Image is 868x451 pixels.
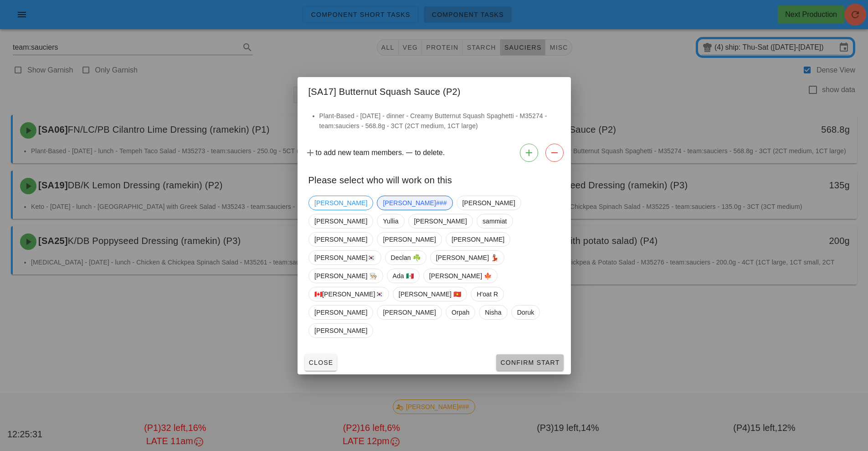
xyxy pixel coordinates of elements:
span: [PERSON_NAME] [451,233,504,246]
span: Orpah [451,306,469,319]
button: Close [305,354,337,371]
li: Plant-Based - [DATE] - dinner - Creamy Butternut Squash Spaghetti - M35274 - team:sauciers - 568.... [319,111,560,131]
button: Confirm Start [496,354,563,371]
span: Confirm Start [500,359,560,366]
span: H'oat R [477,287,498,301]
span: Ada 🇲🇽 [392,269,413,283]
span: Close [308,359,334,366]
span: [PERSON_NAME] [314,214,367,228]
span: Yullia [383,214,398,228]
span: [PERSON_NAME] 🍁 [429,269,492,283]
span: [PERSON_NAME] [314,306,367,319]
span: Declan ☘️ [390,251,420,264]
span: [PERSON_NAME] 🇻🇳 [398,287,461,301]
span: [PERSON_NAME] [314,196,367,210]
div: Please select who will work on this [298,166,571,192]
span: Nisha [485,306,501,319]
span: [PERSON_NAME]### [383,196,447,210]
span: [PERSON_NAME] [314,233,367,246]
span: [PERSON_NAME] [383,233,436,246]
div: [SA17] Butternut Squash Sauce (P2) [298,77,571,104]
span: 🇨🇦[PERSON_NAME]🇰🇷 [314,287,383,301]
span: [PERSON_NAME]🇰🇷 [314,251,375,264]
span: Doruk [517,306,534,319]
span: [PERSON_NAME] [462,196,515,210]
span: [PERSON_NAME] 💃🏽 [436,251,498,264]
span: [PERSON_NAME] [383,306,436,319]
span: [PERSON_NAME] 👨🏼‍🍳 [314,269,377,283]
span: [PERSON_NAME] [414,214,467,228]
div: to add new team members. to delete. [298,140,571,166]
span: [PERSON_NAME] [314,324,367,337]
span: sammiat [482,214,507,228]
